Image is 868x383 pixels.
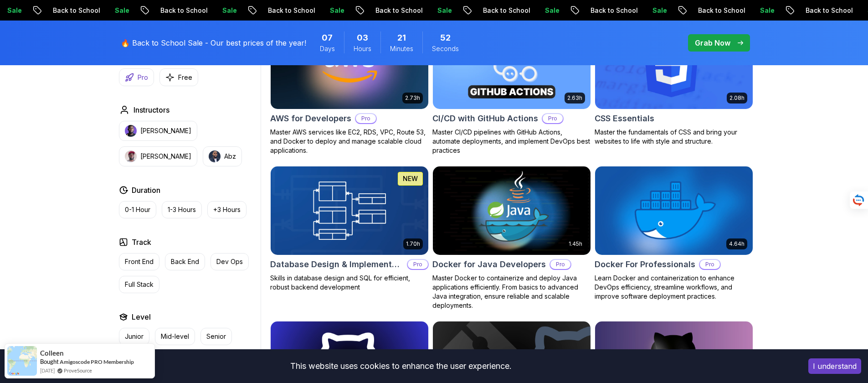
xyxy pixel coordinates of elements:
[550,260,570,269] p: Pro
[60,358,134,365] a: Amigoscode PRO Membership
[270,258,403,271] h2: Database Design & Implementation
[432,258,546,271] h2: Docker for Java Developers
[432,128,591,155] p: Master CI/CD pipelines with GitHub Actions, automate deployments, and implement DevOps best pract...
[119,276,159,293] button: Full Stack
[119,201,156,218] button: 0-1 Hour
[119,253,159,270] button: Front End
[566,6,628,15] p: Back to School
[432,44,459,53] span: Seconds
[136,6,198,15] p: Back to School
[132,237,151,248] h2: Track
[29,6,91,15] p: Back to School
[729,240,745,248] p: 4.64h
[306,6,335,15] p: Sale
[270,112,351,125] h2: AWS for Developers
[168,205,196,214] p: 1-3 Hours
[159,68,198,86] button: Free
[595,166,753,301] a: Docker For Professionals card4.64hDocker For ProfessionalsProLearn Docker and containerization to...
[213,205,241,214] p: +3 Hours
[91,6,120,15] p: Sale
[132,311,151,322] h2: Level
[165,253,205,270] button: Back End
[595,166,753,255] img: Docker For Professionals card
[203,146,242,166] button: instructor imgAbz
[695,37,730,48] p: Grab Now
[595,112,654,125] h2: CSS Essentials
[211,253,249,270] button: Dev Ops
[271,166,428,255] img: Database Design & Implementation card
[140,152,191,161] p: [PERSON_NAME]
[405,94,420,102] p: 2.73h
[64,367,92,374] a: ProveSource
[628,6,657,15] p: Sale
[244,6,306,15] p: Back to School
[125,257,154,266] p: Front End
[161,332,189,341] p: Mid-level
[178,73,192,82] p: Free
[397,31,406,44] span: 21 Minutes
[569,240,582,248] p: 1.45h
[595,20,753,146] a: CSS Essentials card2.08hCSS EssentialsMaster the fundamentals of CSS and bring your websites to l...
[736,6,765,15] p: Sale
[40,349,64,357] span: Colleen
[155,328,195,345] button: Mid-level
[433,166,591,255] img: Docker for Java Developers card
[119,121,197,141] button: instructor img[PERSON_NAME]
[121,37,306,48] p: 🔥 Back to School Sale - Our best prices of the year!
[432,112,538,125] h2: CI/CD with GitHub Actions
[134,104,169,115] h2: Instructors
[7,356,795,376] div: This website uses cookies to enhance the user experience.
[781,6,843,15] p: Back to School
[206,332,226,341] p: Senior
[432,166,591,310] a: Docker for Java Developers card1.45hDocker for Java DevelopersProMaster Docker to containerize an...
[138,73,148,82] p: Pro
[567,94,582,102] p: 2.63h
[432,274,591,310] p: Master Docker to containerize and deploy Java applications efficiently. From basics to advanced J...
[356,114,376,123] p: Pro
[216,257,243,266] p: Dev Ops
[357,31,368,44] span: 3 Hours
[200,328,232,345] button: Senior
[322,31,333,44] span: 7 Days
[207,201,247,218] button: +3 Hours
[595,258,695,271] h2: Docker For Professionals
[40,358,59,365] span: Bought
[209,150,221,162] img: instructor img
[320,44,335,53] span: Days
[171,257,199,266] p: Back End
[119,328,149,345] button: Junior
[354,44,371,53] span: Hours
[132,185,160,196] h2: Duration
[119,146,197,166] button: instructor img[PERSON_NAME]
[224,152,236,161] p: Abz
[40,367,55,374] span: [DATE]
[408,260,428,269] p: Pro
[808,358,861,374] button: Accept cookies
[700,260,720,269] p: Pro
[140,126,191,135] p: [PERSON_NAME]
[270,128,429,155] p: Master AWS services like EC2, RDS, VPC, Route 53, and Docker to deploy and manage scalable cloud ...
[119,68,154,86] button: Pro
[406,240,420,248] p: 1.70h
[270,274,429,292] p: Skills in database design and SQL for efficient, robust backend development
[674,6,736,15] p: Back to School
[440,31,451,44] span: 52 Seconds
[125,125,137,137] img: instructor img
[125,205,150,214] p: 0-1 Hour
[351,6,413,15] p: Back to School
[125,280,154,289] p: Full Stack
[521,6,550,15] p: Sale
[125,332,144,341] p: Junior
[198,6,227,15] p: Sale
[595,274,753,301] p: Learn Docker and containerization to enhance DevOps efficiency, streamline workflows, and improve...
[432,20,591,155] a: CI/CD with GitHub Actions card2.63hNEWCI/CD with GitHub ActionsProMaster CI/CD pipelines with Git...
[390,44,413,53] span: Minutes
[270,20,429,155] a: AWS for Developers card2.73hJUST RELEASEDAWS for DevelopersProMaster AWS services like EC2, RDS, ...
[459,6,521,15] p: Back to School
[543,114,563,123] p: Pro
[162,201,202,218] button: 1-3 Hours
[403,174,418,183] p: NEW
[270,166,429,292] a: Database Design & Implementation card1.70hNEWDatabase Design & ImplementationProSkills in databas...
[729,94,745,102] p: 2.08h
[595,128,753,146] p: Master the fundamentals of CSS and bring your websites to life with style and structure.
